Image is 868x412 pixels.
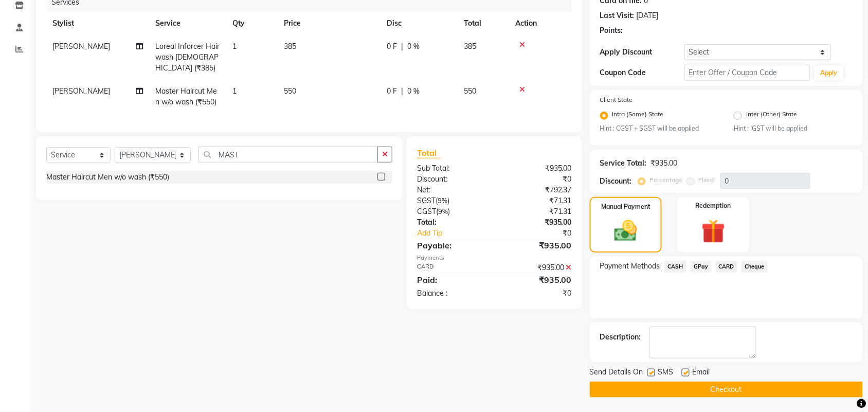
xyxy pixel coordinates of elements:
[691,261,712,273] span: GPay
[407,86,420,97] span: 0 %
[409,195,495,206] div: ( )
[494,163,580,174] div: ₹935.00
[650,175,683,185] label: Percentage
[734,124,852,133] small: Hint : IGST will be applied
[155,86,217,106] span: Master Haircut Men w/o wash (₹550)
[494,195,580,206] div: ₹71.31
[684,65,810,81] input: Enter Offer / Coupon Code
[46,12,149,35] th: Stylist
[409,174,495,185] div: Discount:
[600,95,633,104] label: Client State
[407,41,420,52] span: 0 %
[464,86,476,96] span: 550
[409,217,495,228] div: Total:
[600,67,684,78] div: Coupon Code
[600,176,632,187] div: Discount:
[198,147,378,163] input: Search or Scan
[600,124,718,133] small: Hint : CGST + SGST will be applied
[494,217,580,228] div: ₹935.00
[509,12,572,35] th: Action
[494,239,580,252] div: ₹935.00
[664,261,686,273] span: CASH
[658,367,674,380] span: SMS
[417,254,572,262] div: Payments
[494,262,580,273] div: ₹935.00
[401,41,403,52] span: |
[696,201,731,210] label: Redemption
[409,288,495,299] div: Balance :
[607,218,644,244] img: _cash.svg
[52,42,110,51] span: [PERSON_NAME]
[417,196,436,205] span: SGST
[600,47,684,58] div: Apply Discount
[46,172,169,183] div: Master Haircut Men w/o wash (₹550)
[694,217,733,246] img: _gift.svg
[464,42,476,51] span: 385
[600,332,641,343] div: Description:
[590,382,863,398] button: Checkout
[600,25,623,36] div: Points:
[494,174,580,185] div: ₹0
[438,196,447,205] span: 9%
[232,42,237,51] span: 1
[815,65,844,81] button: Apply
[699,175,714,185] label: Fixed
[409,163,495,174] div: Sub Total:
[155,42,220,73] span: Loreal Inforcer Hair wash [DEMOGRAPHIC_DATA] (₹385)
[52,86,110,96] span: [PERSON_NAME]
[409,262,495,273] div: CARD
[590,367,643,380] span: Send Details On
[438,207,448,216] span: 9%
[401,86,403,97] span: |
[417,207,436,216] span: CGST
[494,274,580,286] div: ₹935.00
[226,12,278,35] th: Qty
[387,41,397,52] span: 0 F
[409,228,509,239] a: Add Tip
[284,42,296,51] span: 385
[600,158,647,169] div: Service Total:
[409,274,495,286] div: Paid:
[651,158,678,169] div: ₹935.00
[600,10,635,21] div: Last Visit:
[278,12,381,35] th: Price
[387,86,397,97] span: 0 F
[693,367,710,380] span: Email
[742,261,768,273] span: Cheque
[494,185,580,195] div: ₹792.37
[409,185,495,195] div: Net:
[149,12,226,35] th: Service
[494,206,580,217] div: ₹71.31
[494,288,580,299] div: ₹0
[409,206,495,217] div: ( )
[232,86,237,96] span: 1
[600,261,660,272] span: Payment Methods
[284,86,296,96] span: 550
[417,148,441,158] span: Total
[612,110,664,122] label: Intra (Same) State
[601,202,650,211] label: Manual Payment
[716,261,738,273] span: CARD
[746,110,797,122] label: Inter (Other) State
[409,239,495,252] div: Payable:
[637,10,659,21] div: [DATE]
[509,228,580,239] div: ₹0
[458,12,509,35] th: Total
[381,12,458,35] th: Disc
